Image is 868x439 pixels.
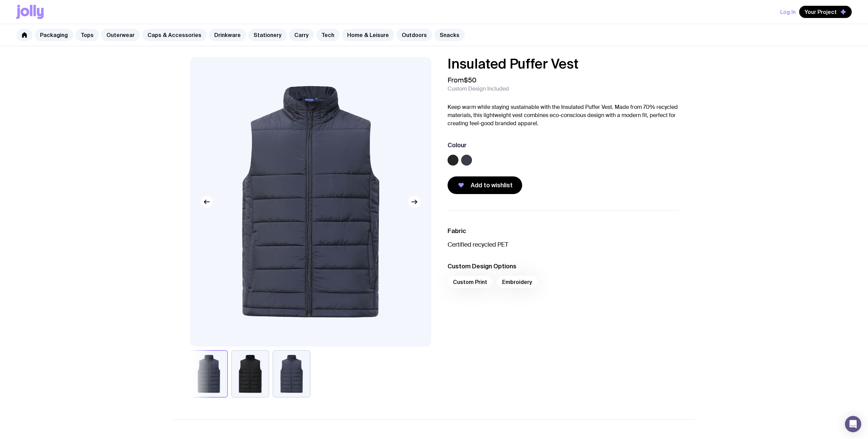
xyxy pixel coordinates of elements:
span: Your Project [805,8,837,15]
a: Stationery [248,29,287,41]
p: Keep warm while staying sustainable with the Insulated Puffer Vest. Made from 70% recycled materi... [448,103,678,128]
a: Snacks [434,29,465,41]
h3: Fabric [448,227,678,235]
p: Certified recycled PET [448,241,678,249]
a: Carry [289,29,314,41]
span: From [448,76,476,84]
h3: Custom Design Options [448,262,678,270]
h3: Colour [448,141,467,149]
button: Your Project [799,6,852,18]
a: Tech [316,29,340,41]
span: Add to wishlist [471,181,513,189]
span: Custom Design Included [448,85,509,92]
button: Log In [780,6,796,18]
a: Tops [75,29,99,41]
a: Packaging [35,29,73,41]
a: Outdoors [396,29,432,41]
a: Outerwear [101,29,140,41]
a: Drinkware [209,29,246,41]
a: Caps & Accessories [142,29,207,41]
span: $50 [464,76,476,84]
a: Home & Leisure [342,29,394,41]
h1: Insulated Puffer Vest [448,57,678,71]
div: Open Intercom Messenger [845,416,861,432]
button: Add to wishlist [448,176,522,194]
